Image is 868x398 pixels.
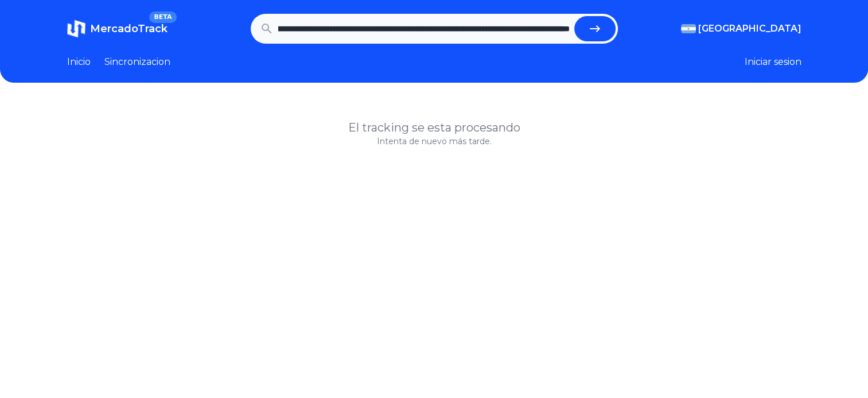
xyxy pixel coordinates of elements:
[681,24,696,33] img: Argentina
[90,22,168,35] span: MercadoTrack
[67,136,801,147] p: Intenta de nuevo más tarde.
[681,22,801,36] button: [GEOGRAPHIC_DATA]
[149,11,176,23] span: BETA
[67,119,801,136] h1: El tracking se esta procesando
[698,22,801,36] span: [GEOGRAPHIC_DATA]
[67,55,91,69] a: Inicio
[745,55,801,69] button: Iniciar sesion
[104,55,170,69] a: Sincronizacion
[67,20,168,38] a: MercadoTrackBETA
[67,20,85,38] img: MercadoTrack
